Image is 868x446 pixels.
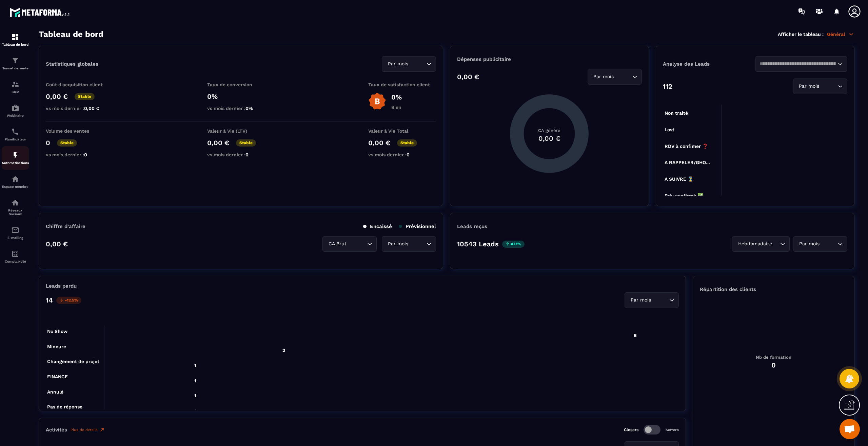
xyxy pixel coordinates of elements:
[368,128,436,134] p: Valeur à Vie Total
[457,73,479,81] p: 0,00 €
[2,146,29,170] a: automationsautomationsAutomatisations
[2,194,29,221] a: social-networksocial-networkRéseaux Sociaux
[46,139,50,147] p: 0
[665,193,704,199] tspan: Rdv confirmé ✅
[457,223,487,229] p: Leads reçus
[327,240,348,248] span: CA Brut
[368,152,436,157] p: vs mois dernier :
[46,296,53,304] p: 14
[2,245,29,268] a: accountantaccountantComptabilité
[615,73,631,81] input: Search for option
[827,31,854,37] p: Général
[207,139,229,147] p: 0,00 €
[47,344,66,349] tspan: Mineure
[56,297,81,304] p: -12.5%
[46,61,98,67] p: Statistiques globales
[2,260,29,263] p: Comptabilité
[9,6,71,18] img: logo
[732,236,790,252] div: Search for option
[47,329,68,334] tspan: No Show
[2,90,29,94] p: CRM
[71,427,105,432] a: Plus de détails
[821,83,836,90] input: Search for option
[46,92,68,101] p: 0,00 €
[663,61,755,67] p: Analyse des Leads
[368,139,390,147] p: 0,00 €
[368,92,386,110] img: b-badge-o.b3b20ee6.svg
[47,404,82,409] tspan: Pas de réponse
[207,92,275,101] p: 0%
[588,69,642,85] div: Search for option
[368,82,436,87] p: Taux de satisfaction client
[793,79,847,94] div: Search for option
[2,185,29,188] p: Espace membre
[665,176,694,182] tspan: A SUIVRE ⏳
[700,286,847,292] p: Répartition des clients
[47,389,63,395] tspan: Annulé
[2,114,29,117] p: Webinaire
[397,139,417,147] p: Stable
[11,199,19,207] img: social-network
[382,236,436,252] div: Search for option
[11,250,19,258] img: accountant
[11,33,19,41] img: formation
[778,31,824,37] p: Afficher le tableau :
[47,359,99,364] tspan: Changement de projet
[2,221,29,245] a: emailemailE-mailing
[322,236,377,252] div: Search for option
[652,296,668,304] input: Search for option
[2,28,29,51] a: formationformationTableau de bord
[2,137,29,141] p: Planificateur
[2,51,29,75] a: formationformationTunnel de vente
[46,283,77,289] p: Leads perdu
[47,374,68,379] tspan: FINANCE
[391,93,402,101] p: 0%
[46,152,114,157] p: vs mois dernier :
[2,170,29,194] a: automationsautomationsEspace membre
[245,106,253,111] span: 0%
[245,152,249,157] span: 0
[666,428,679,432] p: Setters
[2,236,29,240] p: E-mailing
[665,143,708,149] tspan: RDV à confimer ❓
[773,240,778,248] input: Search for option
[11,128,19,136] img: scheduler
[207,128,275,134] p: Valeur à Vie (LTV)
[665,127,674,132] tspan: Lost
[2,161,29,165] p: Automatisations
[759,60,836,68] input: Search for option
[2,75,29,99] a: formationformationCRM
[755,56,847,72] div: Search for option
[391,105,402,110] p: Bien
[39,29,103,39] h3: Tableau de bord
[11,226,19,234] img: email
[624,427,638,432] p: Closers
[46,82,114,87] p: Coût d'acquisition client
[46,240,68,248] p: 0,00 €
[2,99,29,122] a: automationsautomationsWebinaire
[2,208,29,216] p: Réseaux Sociaux
[407,152,410,157] span: 0
[11,151,19,159] img: automations
[11,104,19,112] img: automations
[363,223,392,229] p: Encaissé
[2,43,29,46] p: Tableau de bord
[502,241,525,248] p: 47.1%
[410,60,425,68] input: Search for option
[348,240,366,248] input: Search for option
[46,106,114,111] p: vs mois dernier :
[46,427,67,433] p: Activités
[625,292,679,308] div: Search for option
[207,152,275,157] p: vs mois dernier :
[457,240,499,248] p: 10543 Leads
[99,427,105,432] img: narrow-up-right-o.6b7c60e2.svg
[57,139,77,147] p: Stable
[821,240,836,248] input: Search for option
[629,296,652,304] span: Par mois
[207,82,275,87] p: Taux de conversion
[663,82,672,90] p: 112
[840,419,860,439] a: Open chat
[399,223,436,229] p: Prévisionnel
[410,240,425,248] input: Search for option
[386,60,410,68] span: Par mois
